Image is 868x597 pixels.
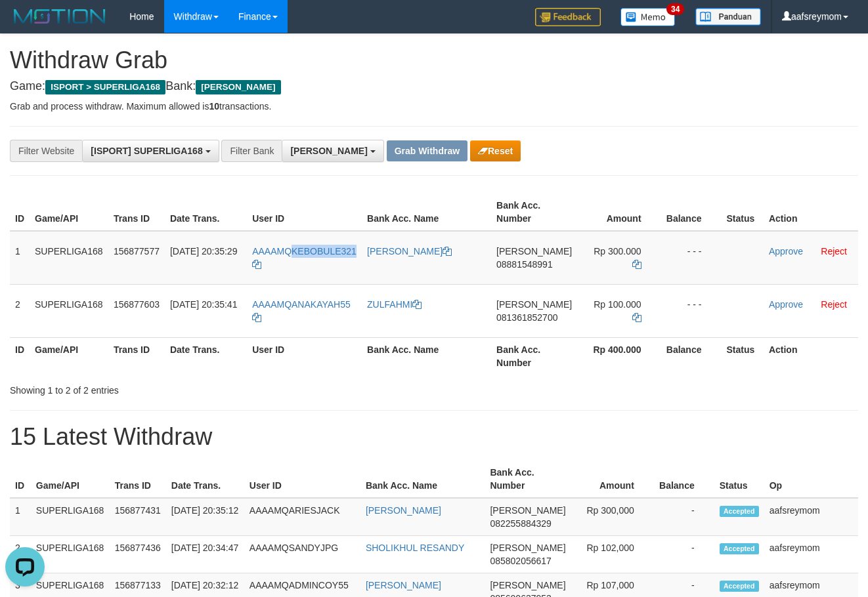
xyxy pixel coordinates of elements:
[360,461,485,498] th: Bank Acc. Name
[110,498,166,536] td: 156877431
[491,337,577,375] th: Bank Acc. Number
[695,8,761,26] img: panduan.png
[535,8,601,26] img: Feedback.jpg
[31,461,110,498] th: Game/API
[165,337,247,375] th: Date Trans.
[110,461,166,498] th: Trans ID
[31,536,110,573] td: SUPERLIGA168
[10,424,858,450] h1: 15 Latest Withdraw
[166,498,244,536] td: [DATE] 20:35:12
[82,140,219,162] button: [ISPORT] SUPERLIGA168
[661,284,722,337] td: - - -
[30,284,108,337] td: SUPERLIGA168
[196,80,280,94] span: [PERSON_NAME]
[362,194,491,231] th: Bank Acc. Name
[10,47,858,73] h1: Withdraw Grab
[594,299,641,310] span: Rp 100.000
[577,337,661,375] th: Rp 400.000
[10,194,30,231] th: ID
[366,543,464,553] a: SHOLIKHUL RESANDY
[10,100,858,113] p: Grab and process withdraw. Maximum allowed is transactions.
[252,246,357,257] span: AAAAMQKEBOBULE321
[661,337,722,375] th: Balance
[496,246,572,257] span: [PERSON_NAME]
[110,536,166,573] td: 156877436
[247,194,362,231] th: User ID
[496,312,557,323] span: Copy 081361852700 to clipboard
[10,7,110,26] img: MOTION_logo.png
[769,299,803,310] a: Approve
[490,505,565,516] span: [PERSON_NAME]
[661,194,722,231] th: Balance
[5,5,45,45] button: Open LiveChat chat widget
[571,536,654,573] td: Rp 102,000
[661,231,722,285] td: - - -
[252,299,351,310] span: AAAAMQANAKAYAH55
[30,194,108,231] th: Game/API
[362,337,491,375] th: Bank Acc. Name
[821,299,847,310] a: Reject
[114,246,160,257] span: 156877577
[654,536,714,573] td: -
[490,580,565,590] span: [PERSON_NAME]
[91,146,202,156] span: [ISPORT] SUPERLIGA168
[10,498,31,536] td: 1
[654,498,714,536] td: -
[387,140,467,161] button: Grab Withdraw
[31,498,110,536] td: SUPERLIGA168
[290,146,367,156] span: [PERSON_NAME]
[108,194,165,231] th: Trans ID
[209,101,219,112] strong: 10
[30,231,108,285] td: SUPERLIGA168
[594,246,641,257] span: Rp 300.000
[10,284,30,337] td: 2
[252,246,357,270] a: AAAAMQKEBOBULE321
[490,543,565,553] span: [PERSON_NAME]
[165,194,247,231] th: Date Trans.
[221,140,282,162] div: Filter Bank
[764,337,858,375] th: Action
[720,506,759,517] span: Accepted
[244,498,360,536] td: AAAAMQARIESJACK
[252,299,351,323] a: AAAAMQANAKAYAH55
[620,8,676,26] img: Button%20Memo.svg
[470,140,521,161] button: Reset
[496,259,553,270] span: Copy 08881548991 to clipboard
[490,518,551,529] span: Copy 082255884329 to clipboard
[632,259,641,270] a: Copy 300000 to clipboard
[577,194,661,231] th: Amount
[491,194,577,231] th: Bank Acc. Number
[10,379,352,397] div: Showing 1 to 2 of 2 entries
[10,536,31,573] td: 2
[654,461,714,498] th: Balance
[720,543,759,554] span: Accepted
[496,299,572,310] span: [PERSON_NAME]
[632,312,641,323] a: Copy 100000 to clipboard
[170,299,237,310] span: [DATE] 20:35:41
[821,246,847,257] a: Reject
[764,194,858,231] th: Action
[722,337,764,375] th: Status
[244,461,360,498] th: User ID
[571,498,654,536] td: Rp 300,000
[10,80,858,93] h4: Game: Bank:
[666,3,684,15] span: 34
[30,337,108,375] th: Game/API
[722,194,764,231] th: Status
[366,505,441,516] a: [PERSON_NAME]
[769,246,803,257] a: Approve
[764,498,858,536] td: aafsreymom
[170,246,237,257] span: [DATE] 20:35:29
[244,536,360,573] td: AAAAMQSANDYJPG
[764,536,858,573] td: aafsreymom
[490,556,551,566] span: Copy 085802056617 to clipboard
[720,581,759,592] span: Accepted
[166,536,244,573] td: [DATE] 20:34:47
[10,461,31,498] th: ID
[114,299,160,310] span: 156877603
[366,580,441,590] a: [PERSON_NAME]
[247,337,362,375] th: User ID
[10,231,30,285] td: 1
[714,461,764,498] th: Status
[764,461,858,498] th: Op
